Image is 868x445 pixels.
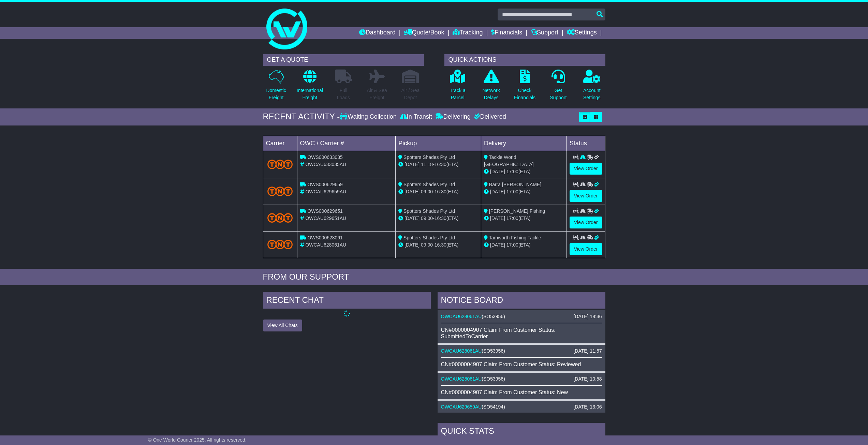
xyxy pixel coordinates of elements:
a: View Order [570,243,602,255]
p: Network Delays [482,87,500,101]
div: In Transit [398,113,434,121]
span: 16:30 [435,216,446,221]
td: Delivery [481,136,567,151]
span: Spotters Shades Pty Ltd [403,182,455,187]
div: FROM OUR SUPPORT [263,272,605,282]
span: [DATE] [490,189,505,194]
p: Domestic Freight [266,87,286,101]
td: Pickup [396,136,481,151]
p: Account Settings [583,87,601,101]
div: (ETA) [484,188,564,195]
div: RECENT ACTIVITY - [263,112,340,122]
p: Check Financials [514,87,535,101]
span: 09:00 [421,189,433,194]
a: OWCAU628061AU [441,376,482,382]
div: CN#0000004907 Claim From Customer Status: New [441,389,602,396]
span: SO53956 [483,376,503,382]
div: Waiting Collection [340,113,398,121]
div: Quick Stats [438,423,605,441]
span: [DATE] [490,242,505,248]
span: 11:18 [421,162,433,167]
img: TNT_Domestic.png [267,240,293,249]
span: OWCAU629651AU [305,216,346,221]
a: Support [531,27,558,39]
span: [DATE] [404,242,420,248]
p: Full Loads [335,87,352,101]
span: © One World Courier 2025. All rights reserved. [148,437,247,443]
span: [DATE] [404,189,420,194]
a: CheckFinancials [514,69,536,105]
a: NetworkDelays [482,69,500,105]
div: ( ) [441,314,602,320]
p: Track a Parcel [450,87,466,101]
span: 17:00 [506,169,518,174]
a: Dashboard [359,27,396,39]
span: Spotters Shades Pty Ltd [403,235,455,240]
a: View Order [570,190,602,202]
p: Air / Sea Depot [401,87,420,101]
a: Settings [567,27,597,39]
span: 17:00 [506,242,518,248]
a: Track aParcel [450,69,466,105]
div: - (ETA) [398,241,478,249]
span: [DATE] [490,169,505,174]
span: Spotters Shades Pty Ltd [403,154,455,160]
div: ( ) [441,376,602,382]
span: OWS000629651 [307,208,343,214]
div: - (ETA) [398,188,478,195]
span: OWS000629659 [307,182,343,187]
span: [DATE] [490,216,505,221]
div: GET A QUOTE [263,54,424,66]
a: Financials [491,27,522,39]
span: [DATE] [404,162,420,167]
td: OWC / Carrier # [297,136,396,151]
a: View Order [570,217,602,228]
span: 16:30 [435,189,446,194]
div: ( ) [441,348,602,354]
a: AccountSettings [583,69,601,105]
span: SO54194 [483,404,503,410]
a: OWCAU629659AU [441,404,482,410]
span: Tamworth Fishing Tackle [489,235,541,240]
div: CN#0000004907 Claim From Customer Status: Reviewed [441,361,602,368]
div: QUICK ACTIONS [444,54,605,66]
span: Spotters Shades Pty Ltd [403,208,455,214]
span: [DATE] [404,216,420,221]
span: 09:00 [421,216,433,221]
p: International Freight [297,87,323,101]
div: NOTICE BOARD [438,292,605,310]
button: View All Chats [263,320,302,331]
span: Barra [PERSON_NAME] [489,182,541,187]
img: TNT_Domestic.png [267,160,293,169]
div: (ETA) [484,241,564,249]
p: Get Support [550,87,567,101]
div: (ETA) [484,168,564,175]
a: InternationalFreight [296,69,323,105]
span: 16:30 [435,162,446,167]
a: DomesticFreight [266,69,286,105]
span: [PERSON_NAME] Fishing [489,208,545,214]
div: [DATE] 18:36 [573,314,602,320]
span: 16:30 [435,242,446,248]
div: Delivered [472,113,506,121]
span: 09:00 [421,242,433,248]
td: Status [567,136,605,151]
div: ( ) [441,404,602,410]
span: OWCAU633035AU [305,162,346,167]
p: Air & Sea Freight [367,87,387,101]
div: (ETA) [484,215,564,222]
span: 17:00 [506,216,518,221]
img: TNT_Domestic.png [267,213,293,222]
td: Carrier [263,136,297,151]
span: OWS000633035 [307,154,343,160]
span: OWCAU629659AU [305,189,346,194]
div: - (ETA) [398,161,478,168]
div: CN#0000004907 Claim From Customer Status: SubmittedToCarrier [441,327,602,340]
span: Tackle World [GEOGRAPHIC_DATA] [484,154,534,167]
img: TNT_Domestic.png [267,187,293,196]
span: SO53956 [483,314,503,319]
span: OWS000628061 [307,235,343,240]
div: [DATE] 11:57 [573,348,602,354]
span: SO53956 [483,348,503,354]
div: RECENT CHAT [263,292,431,310]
